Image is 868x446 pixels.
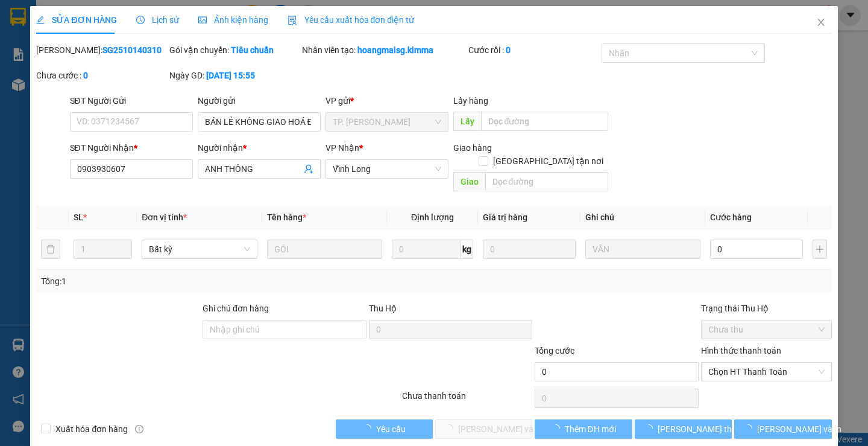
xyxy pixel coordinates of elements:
[535,419,632,439] button: Thêm ĐH mới
[488,155,608,168] span: [GEOGRAPHIC_DATA] tận nơi
[206,71,255,80] b: [DATE] 15:55
[483,240,576,259] input: 0
[135,425,143,433] span: info-circle
[302,43,466,57] div: Nhân viên tạo:
[635,419,732,439] button: [PERSON_NAME] thay đổi
[267,240,382,259] input: VD: Bàn, Ghế
[231,45,274,55] b: Tiêu chuẩn
[461,240,473,259] span: kg
[325,143,359,153] span: VP Nhận
[325,94,448,107] div: VP gửi
[734,419,831,439] button: [PERSON_NAME] và In
[435,419,532,439] button: [PERSON_NAME] và Giao hàng
[757,422,841,436] span: [PERSON_NAME] và In
[74,212,83,222] span: SL
[580,206,705,229] th: Ghi chú
[198,16,207,24] span: picture
[70,141,193,155] div: SĐT Người Nhận
[552,424,565,433] span: loading
[411,212,454,222] span: Định lượng
[149,240,250,258] span: Bất kỳ
[169,69,300,82] div: Ngày GD:
[288,15,415,25] span: Yêu cầu xuất hóa đơn điện tử
[369,304,397,313] span: Thu Hộ
[198,141,321,155] div: Người nhận
[701,302,832,315] div: Trạng thái Thu Hộ
[481,112,608,131] input: Dọc đường
[36,16,45,24] span: edit
[198,94,321,107] div: Người gửi
[142,212,187,222] span: Đơn vị tính
[333,160,441,178] span: Vĩnh Long
[83,71,88,80] b: 0
[565,422,616,436] span: Thêm ĐH mới
[453,143,492,153] span: Giao hàng
[708,320,825,339] span: Chưa thu
[506,45,511,55] b: 0
[336,419,433,439] button: Yêu cầu
[710,212,752,222] span: Cước hàng
[644,424,658,433] span: loading
[102,45,162,55] b: SG2510140310
[804,6,838,40] button: Close
[203,320,366,339] input: Ghi chú đơn hàng
[288,16,297,25] img: icon
[483,212,527,222] span: Giá trị hàng
[453,172,485,191] span: Giao
[813,240,827,259] button: plus
[36,43,167,57] div: [PERSON_NAME]:
[585,240,700,259] input: Ghi Chú
[169,43,300,57] div: Gói vận chuyển:
[453,96,488,106] span: Lấy hàng
[36,15,116,25] span: SỬA ĐƠN HÀNG
[701,346,781,355] label: Hình thức thanh toán
[485,172,608,191] input: Dọc đường
[658,422,754,436] span: [PERSON_NAME] thay đổi
[816,18,826,27] span: close
[51,422,133,436] span: Xuất hóa đơn hàng
[333,113,441,131] span: TP. Hồ Chí Minh
[304,164,313,174] span: user-add
[535,346,574,355] span: Tổng cước
[267,212,306,222] span: Tên hàng
[41,240,60,259] button: delete
[41,275,336,288] div: Tổng: 1
[70,94,193,107] div: SĐT Người Gửi
[203,304,269,313] label: Ghi chú đơn hàng
[363,424,376,433] span: loading
[198,15,268,25] span: Ảnh kiện hàng
[376,422,406,436] span: Yêu cầu
[453,112,481,131] span: Lấy
[357,45,433,55] b: hoangmaisg.kimma
[468,43,599,57] div: Cước rồi :
[136,16,145,24] span: clock-circle
[136,15,179,25] span: Lịch sử
[708,363,825,381] span: Chọn HT Thanh Toán
[401,389,534,410] div: Chưa thanh toán
[36,69,167,82] div: Chưa cước :
[744,424,757,433] span: loading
